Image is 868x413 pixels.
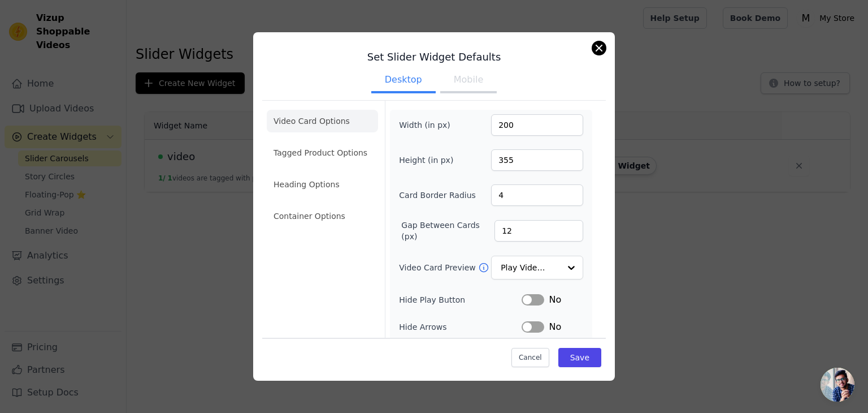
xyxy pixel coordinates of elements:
[549,320,561,334] span: No
[399,294,522,306] label: Hide Play Button
[592,41,606,55] button: Close modal
[399,119,461,131] label: Width (in px)
[267,141,378,164] li: Tagged Product Options
[399,190,476,201] label: Card Border Radius
[267,110,378,132] li: Video Card Options
[399,321,522,333] label: Hide Arrows
[821,368,854,402] div: Open chat
[440,68,497,93] button: Mobile
[511,348,549,367] button: Cancel
[267,205,378,227] li: Container Options
[267,173,378,196] li: Heading Options
[558,348,601,367] button: Save
[399,154,461,166] label: Height (in px)
[401,220,494,242] label: Gap Between Cards (px)
[371,68,436,93] button: Desktop
[399,262,478,273] label: Video Card Preview
[262,50,606,64] h3: Set Slider Widget Defaults
[549,293,561,307] span: No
